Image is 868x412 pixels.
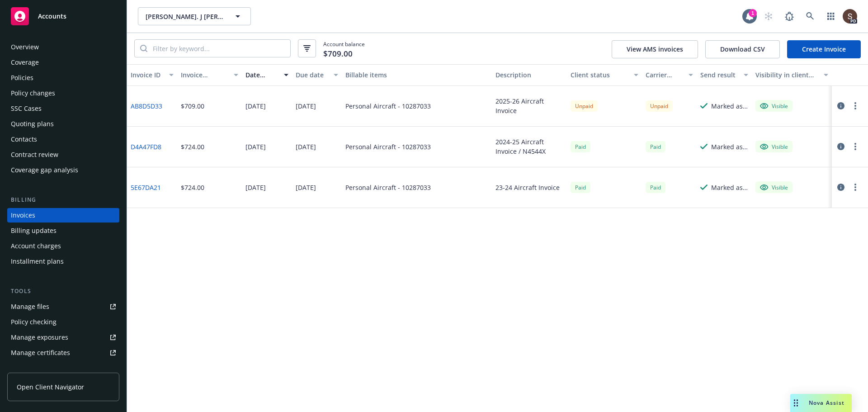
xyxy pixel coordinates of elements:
[11,239,61,253] div: Account charges
[11,223,57,238] div: Billing updates
[11,55,39,70] div: Coverage
[571,182,590,193] div: Paid
[181,101,204,111] div: $709.00
[7,254,119,269] a: Installment plans
[700,70,738,80] div: Send result
[646,182,665,193] div: Paid
[801,7,819,25] a: Search
[7,71,119,85] a: Policies
[242,64,292,86] button: Date issued
[571,100,598,112] div: Unpaid
[711,101,748,111] div: Marked as sent
[7,55,119,70] a: Coverage
[7,330,119,345] a: Manage exposures
[323,40,365,57] span: Account balance
[495,96,563,115] div: 2025-26 Aircraft Invoice
[17,382,84,392] span: Open Client Navigator
[342,64,492,86] button: Billable items
[11,346,70,360] div: Manage certificates
[296,183,316,192] div: [DATE]
[780,7,798,25] a: Report a Bug
[345,142,431,152] div: Personal Aircraft - 10287033
[7,299,119,314] a: Manage files
[7,208,119,223] a: Invoices
[571,141,590,152] div: Paid
[181,70,229,80] div: Invoice amount
[181,142,204,152] div: $724.00
[787,40,861,58] a: Create Invoice
[131,142,161,152] a: D4A47FD8
[140,45,147,52] svg: Search
[749,9,757,17] div: 1
[790,394,852,412] button: Nova Assist
[790,394,802,412] div: Drag to move
[138,7,251,25] button: [PERSON_NAME]. J [PERSON_NAME]
[38,13,66,20] span: Accounts
[11,71,33,85] div: Policies
[567,64,642,86] button: Client status
[11,147,58,162] div: Contract review
[7,86,119,100] a: Policy changes
[495,183,560,192] div: 23-24 Aircraft Invoice
[11,315,57,329] div: Policy checking
[245,101,266,111] div: [DATE]
[296,142,316,152] div: [DATE]
[7,346,119,360] a: Manage certificates
[760,102,788,110] div: Visible
[7,287,119,296] div: Tools
[345,183,431,192] div: Personal Aircraft - 10287033
[7,132,119,147] a: Contacts
[7,223,119,238] a: Billing updates
[11,86,55,100] div: Policy changes
[323,48,353,60] span: $709.00
[147,40,290,57] input: Filter by keyword...
[245,70,278,80] div: Date issued
[612,40,698,58] button: View AMS invoices
[11,132,37,147] div: Contacts
[131,101,162,111] a: AB8D5D33
[760,183,788,191] div: Visible
[571,70,628,80] div: Client status
[11,208,35,223] div: Invoices
[11,40,39,54] div: Overview
[697,64,752,86] button: Send result
[809,399,844,407] span: Nova Assist
[146,12,224,21] span: [PERSON_NAME]. J [PERSON_NAME]
[345,101,431,111] div: Personal Aircraft - 10287033
[646,100,673,112] div: Unpaid
[843,9,857,24] img: photo
[7,239,119,253] a: Account charges
[11,163,78,177] div: Coverage gap analysis
[292,64,342,86] button: Due date
[760,142,788,151] div: Visible
[11,101,42,116] div: SSC Cases
[711,142,748,152] div: Marked as sent
[11,361,57,375] div: Manage claims
[7,40,119,54] a: Overview
[7,117,119,131] a: Quoting plans
[11,330,68,345] div: Manage exposures
[7,147,119,162] a: Contract review
[822,7,840,25] a: Switch app
[646,141,665,152] div: Paid
[759,7,778,25] a: Start snowing
[345,70,488,80] div: Billable items
[127,64,177,86] button: Invoice ID
[7,101,119,116] a: SSC Cases
[7,361,119,375] a: Manage claims
[495,70,563,80] div: Description
[752,64,832,86] button: Visibility in client dash
[642,64,697,86] button: Carrier status
[705,40,780,58] button: Download CSV
[245,142,266,152] div: [DATE]
[131,183,161,192] a: 5E67DA21
[11,299,49,314] div: Manage files
[131,70,164,80] div: Invoice ID
[495,137,563,156] div: 2024-25 Aircraft Invoice / N4544X
[177,64,242,86] button: Invoice amount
